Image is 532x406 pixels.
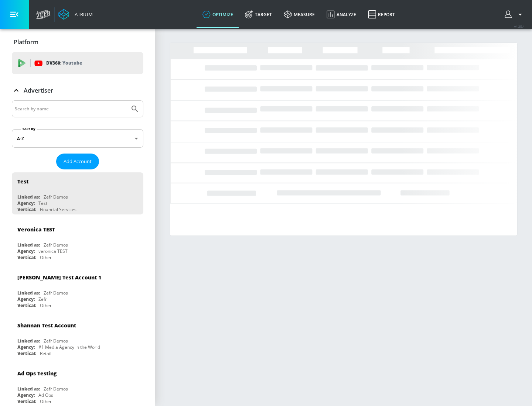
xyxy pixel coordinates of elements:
[239,1,278,28] a: Target
[15,104,127,114] input: Search by name
[40,398,52,405] div: Other
[362,1,401,28] a: Report
[278,1,321,28] a: measure
[40,206,76,213] div: Financial Services
[12,32,143,52] div: Platform
[17,344,35,350] div: Agency:
[17,290,40,296] div: Linked as:
[38,344,100,350] div: #1 Media Agency in the World
[14,38,38,46] p: Platform
[21,127,37,131] label: Sort By
[12,316,143,358] div: Shannan Test AccountLinked as:Zefr DemosAgency:#1 Media Agency in the WorldVertical:Retail
[12,220,143,262] div: Veronica TESTLinked as:Zefr DemosAgency:veronica TESTVertical:Other
[44,194,68,200] div: Zefr Demos
[38,296,47,302] div: Zefr
[24,86,53,94] p: Advertiser
[64,157,92,166] span: Add Account
[17,302,36,309] div: Vertical:
[44,242,68,248] div: Zefr Demos
[17,200,35,206] div: Agency:
[17,206,36,213] div: Vertical:
[17,242,40,248] div: Linked as:
[12,52,143,74] div: DV360: Youtube
[17,178,28,185] div: Test
[321,1,362,28] a: Analyze
[17,386,40,392] div: Linked as:
[17,274,101,281] div: [PERSON_NAME] Test Account 1
[40,254,52,261] div: Other
[17,194,40,200] div: Linked as:
[197,1,239,28] a: optimize
[17,370,57,377] div: Ad Ops Testing
[17,338,40,344] div: Linked as:
[12,268,143,310] div: [PERSON_NAME] Test Account 1Linked as:Zefr DemosAgency:ZefrVertical:Other
[12,172,143,214] div: TestLinked as:Zefr DemosAgency:TestVertical:Financial Services
[17,296,35,302] div: Agency:
[17,398,36,405] div: Vertical:
[38,392,53,398] div: Ad Ops
[56,154,99,169] button: Add Account
[58,9,93,20] a: Atrium
[17,392,35,398] div: Agency:
[40,350,51,357] div: Retail
[12,129,143,148] div: A-Z
[44,386,68,392] div: Zefr Demos
[38,248,68,254] div: veronica TEST
[38,200,47,206] div: Test
[17,226,55,233] div: Veronica TEST
[40,302,52,309] div: Other
[44,338,68,344] div: Zefr Demos
[12,80,143,101] div: Advertiser
[17,248,35,254] div: Agency:
[72,11,93,18] div: Atrium
[62,59,82,67] p: Youtube
[17,322,76,329] div: Shannan Test Account
[514,24,525,28] span: v 4.25.4
[17,350,36,357] div: Vertical:
[44,290,68,296] div: Zefr Demos
[17,254,36,261] div: Vertical:
[46,59,82,67] p: DV360:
